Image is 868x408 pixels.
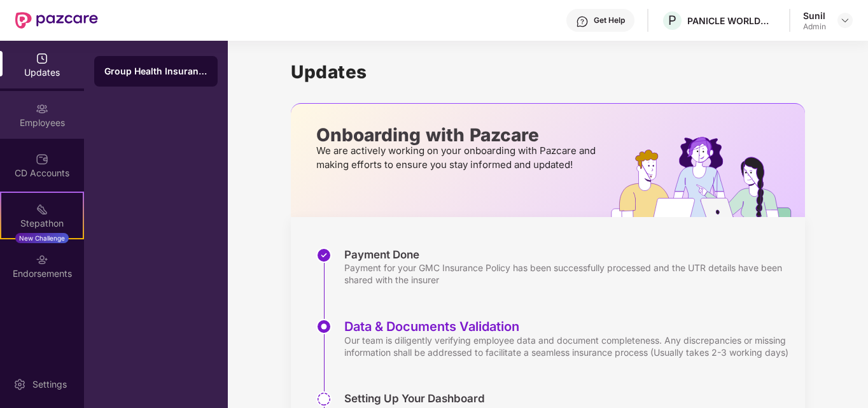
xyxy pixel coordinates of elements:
p: Onboarding with Pazcare [316,129,599,141]
div: Sunil [803,10,826,22]
img: svg+xml;base64,PHN2ZyBpZD0iRHJvcGRvd24tMzJ4MzIiIHhtbG5zPSJodHRwOi8vd3d3LnczLm9yZy8yMDAwL3N2ZyIgd2... [840,15,850,25]
div: New Challenge [15,233,69,243]
h1: Updates [291,61,805,83]
img: svg+xml;base64,PHN2ZyBpZD0iRW5kb3JzZW1lbnRzIiB4bWxucz0iaHR0cDovL3d3dy53My5vcmcvMjAwMC9zdmciIHdpZH... [36,253,48,266]
div: Settings [29,378,71,391]
img: svg+xml;base64,PHN2ZyBpZD0iU3RlcC1Eb25lLTMyeDMyIiB4bWxucz0iaHR0cDovL3d3dy53My5vcmcvMjAwMC9zdmciIH... [316,248,332,263]
img: New Pazcare Logo [15,12,98,29]
div: PANICLE WORLDWIDE PRIVATE LIMITED [687,15,776,27]
img: svg+xml;base64,PHN2ZyBpZD0iU3RlcC1QZW5kaW5nLTMyeDMyIiB4bWxucz0iaHR0cDovL3d3dy53My5vcmcvMjAwMC9zdm... [316,391,332,407]
div: Group Health Insurance [104,65,207,78]
img: svg+xml;base64,PHN2ZyBpZD0iSGVscC0zMngzMiIgeG1sbnM9Imh0dHA6Ly93d3cudzMub3JnLzIwMDAvc3ZnIiB3aWR0aD... [576,15,589,28]
div: Payment Done [344,248,792,262]
img: svg+xml;base64,PHN2ZyB4bWxucz0iaHR0cDovL3d3dy53My5vcmcvMjAwMC9zdmciIHdpZHRoPSIyMSIgaGVpZ2h0PSIyMC... [36,203,48,216]
div: Setting Up Your Dashboard [344,391,485,405]
img: svg+xml;base64,PHN2ZyBpZD0iVXBkYXRlZCIgeG1sbnM9Imh0dHA6Ly93d3cudzMub3JnLzIwMDAvc3ZnIiB3aWR0aD0iMj... [36,52,48,65]
p: We are actively working on your onboarding with Pazcare and making efforts to ensure you stay inf... [316,144,599,172]
div: Get Help [594,15,625,25]
div: Admin [803,22,826,32]
span: P [668,13,676,28]
div: Data & Documents Validation [344,319,792,334]
div: Payment for your GMC Insurance Policy has been successfully processed and the UTR details have be... [344,262,792,286]
img: hrOnboarding [611,137,805,217]
div: Stepathon [1,217,83,230]
img: svg+xml;base64,PHN2ZyBpZD0iRW1wbG95ZWVzIiB4bWxucz0iaHR0cDovL3d3dy53My5vcmcvMjAwMC9zdmciIHdpZHRoPS... [36,102,48,115]
div: Our team is diligently verifying employee data and document completeness. Any discrepancies or mi... [344,334,792,358]
img: svg+xml;base64,PHN2ZyBpZD0iU3RlcC1BY3RpdmUtMzJ4MzIiIHhtbG5zPSJodHRwOi8vd3d3LnczLm9yZy8yMDAwL3N2Zy... [316,319,332,334]
img: svg+xml;base64,PHN2ZyBpZD0iU2V0dGluZy0yMHgyMCIgeG1sbnM9Imh0dHA6Ly93d3cudzMub3JnLzIwMDAvc3ZnIiB3aW... [13,378,26,391]
img: svg+xml;base64,PHN2ZyBpZD0iQ0RfQWNjb3VudHMiIGRhdGEtbmFtZT0iQ0QgQWNjb3VudHMiIHhtbG5zPSJodHRwOi8vd3... [36,153,48,165]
